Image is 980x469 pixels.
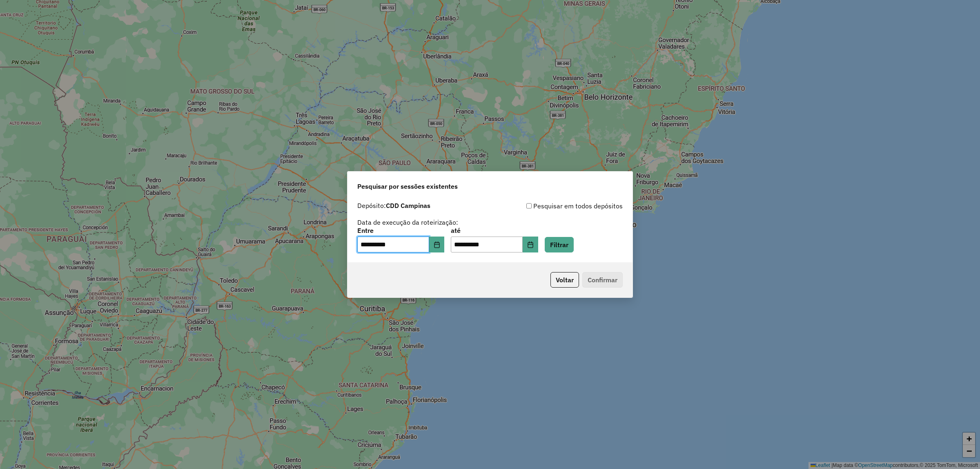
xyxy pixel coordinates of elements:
[451,226,538,235] label: até
[357,201,430,210] label: Depósito:
[357,181,458,191] span: Pesquisar por sessões existentes
[490,201,623,211] div: Pesquisar em todos depósitos
[545,237,574,252] button: Filtrar
[386,201,430,210] strong: CDD Campinas
[357,217,458,227] label: Data de execução da roteirização:
[357,226,444,235] label: Entre
[523,237,538,253] button: Choose Date
[429,237,445,253] button: Choose Date
[550,272,579,288] button: Voltar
